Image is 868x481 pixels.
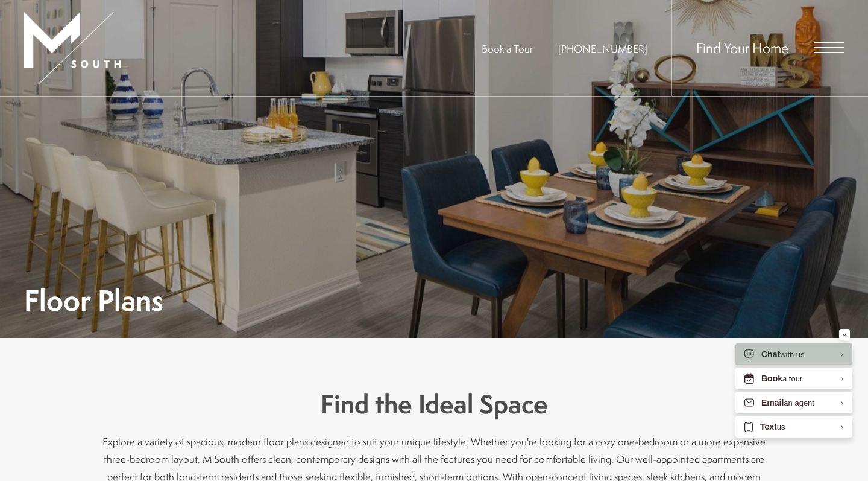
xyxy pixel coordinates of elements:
a: Find Your Home [696,38,788,57]
button: Open Menu [814,42,844,53]
img: MSouth [24,12,121,84]
h1: Floor Plans [24,287,163,314]
h3: Find the Ideal Space [102,386,766,422]
a: Call Us at 813-570-8014 [558,42,647,56]
span: [PHONE_NUMBER] [558,42,647,56]
a: Book a Tour [482,42,533,56]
